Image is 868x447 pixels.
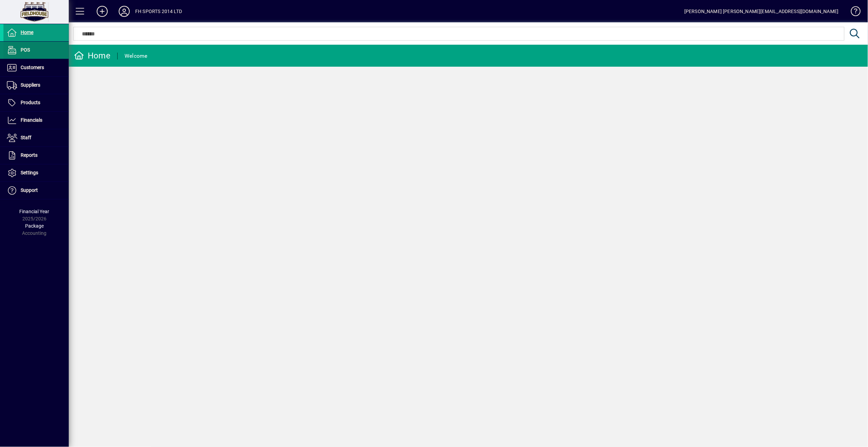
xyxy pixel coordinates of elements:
[21,47,30,53] span: POS
[684,6,839,17] div: [PERSON_NAME] [PERSON_NAME][EMAIL_ADDRESS][DOMAIN_NAME]
[21,100,40,105] span: Products
[74,50,110,61] div: Home
[21,152,37,158] span: Reports
[3,77,69,94] a: Suppliers
[21,117,42,123] span: Financials
[3,59,69,76] a: Customers
[21,187,38,193] span: Support
[21,30,33,35] span: Home
[135,6,182,17] div: FH SPORTS 2014 LTD
[125,51,148,62] div: Welcome
[25,223,44,229] span: Package
[3,129,69,146] a: Staff
[113,5,135,18] button: Profile
[3,112,69,129] a: Financials
[20,209,50,214] span: Financial Year
[3,182,69,199] a: Support
[846,1,859,24] a: Knowledge Base
[3,147,69,164] a: Reports
[21,135,31,140] span: Staff
[21,170,38,175] span: Settings
[21,65,44,70] span: Customers
[3,164,69,182] a: Settings
[3,94,69,111] a: Products
[3,42,69,59] a: POS
[21,82,40,88] span: Suppliers
[91,5,113,18] button: Add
